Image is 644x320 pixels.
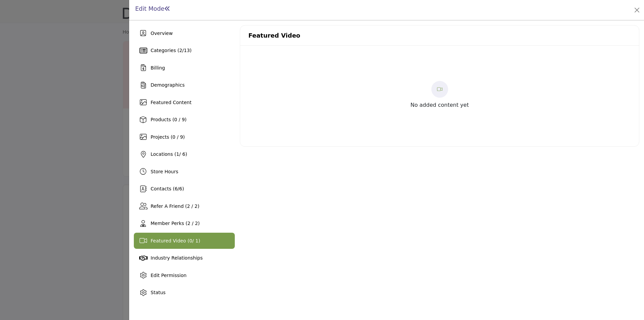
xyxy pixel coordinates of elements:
[151,203,199,209] span: Refer A Friend (2 / 2)
[151,100,192,105] span: Featured Content
[151,169,178,174] span: Store Hours
[151,221,200,226] span: Member Perks (2 / 2)
[151,65,165,71] span: Billing
[151,82,184,88] span: Demographics
[179,186,182,191] span: 6
[175,186,178,191] span: 6
[151,186,184,191] span: Contacts ( / )
[179,48,182,53] span: 2
[151,117,186,122] span: Products (0 / 9)
[151,255,203,261] span: Industry Relationships
[248,31,300,40] p: Featured Video
[632,5,642,15] button: Close
[151,134,185,140] span: Projects (0 / 9)
[151,31,173,36] span: Overview
[151,273,186,278] span: Edit Permission
[176,151,179,157] span: 1
[189,238,192,243] span: 0
[411,101,469,109] p: No added content yet
[151,151,187,157] span: Locations ( / 6)
[135,5,170,12] h1: Edit Mode
[151,48,192,53] span: Categories ( / )
[151,290,166,295] span: Status
[151,238,200,243] span: Featured Video ( / 1)
[184,48,190,53] span: 13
